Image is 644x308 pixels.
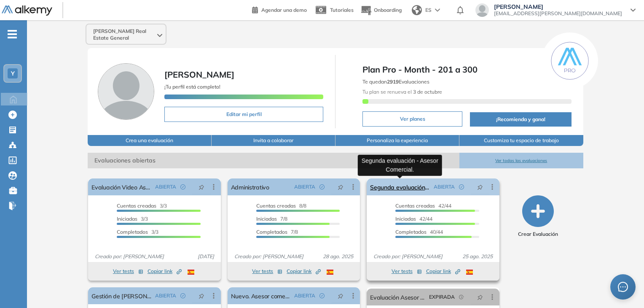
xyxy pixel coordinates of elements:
button: Ver planes [362,111,462,127]
button: Crear Evaluación [518,195,558,238]
span: Copiar link [148,267,182,275]
span: 28 ago. 2025 [319,253,357,260]
span: ES [425,6,432,14]
button: pushpin [471,290,489,304]
span: check-circle [319,293,325,298]
button: Copiar link [148,266,182,276]
span: EXPIRADA [429,293,455,301]
span: Te quedan Evaluaciones [362,78,429,85]
button: Personaliza la experiencia [335,135,459,146]
span: Tu plan se renueva el [362,89,442,95]
span: Copiar link [426,267,460,275]
button: pushpin [192,180,211,194]
span: Evaluaciones abiertas [88,153,459,168]
span: [EMAIL_ADDRESS][PERSON_NAME][DOMAIN_NAME] [494,10,622,17]
img: ESP [466,270,473,275]
span: ABIERTA [294,183,315,191]
button: Onboarding [360,1,402,19]
span: Agendar una demo [261,7,307,13]
span: ABIERTA [294,292,315,300]
span: Tutoriales [330,7,354,13]
span: Iniciadas [395,216,416,222]
img: ESP [188,270,194,275]
span: Completados [395,229,427,235]
span: ¡Tu perfil está completo! [164,84,220,90]
button: Crea una evaluación [88,135,212,146]
span: Iniciadas [117,216,137,222]
span: ABIERTA [155,183,176,191]
b: 3 de octubre [412,89,442,95]
i: - [8,33,17,35]
span: Plan Pro - Month - 201 a 300 [362,63,571,76]
span: [PERSON_NAME] [164,69,234,80]
span: 8/8 [256,203,306,209]
span: Onboarding [374,7,402,13]
button: Invita a colaborar [212,135,335,146]
span: ABIERTA [155,292,176,300]
button: Editar mi perfil [164,107,323,122]
span: Creado por: [PERSON_NAME] [91,253,167,260]
span: 42/44 [395,203,451,209]
a: Agendar una demo [252,4,307,14]
span: Cuentas creadas [256,203,296,209]
span: Iniciadas [256,216,277,222]
button: Copiar link [287,266,321,276]
span: check-circle [180,184,185,189]
span: message [618,282,628,292]
a: Nuevo. Asesor comercial [231,287,291,304]
button: Customiza tu espacio de trabajo [459,135,583,146]
span: check-circle [319,184,325,189]
span: pushpin [477,294,483,300]
img: ESP [327,270,333,275]
span: Cuentas creadas [117,203,156,209]
span: Creado por: [PERSON_NAME] [231,253,307,260]
button: Ver todas las evaluaciones [459,153,583,168]
span: pushpin [477,184,483,190]
span: 42/44 [395,216,432,222]
span: Completados [117,229,148,235]
span: [DATE] [194,253,217,260]
button: pushpin [192,289,211,303]
span: Crear Evaluación [518,230,558,238]
span: pushpin [199,184,204,190]
span: 3/3 [117,229,158,235]
span: pushpin [199,292,204,299]
span: 40/44 [395,229,443,235]
a: Evaluación Video Asesor Comercial [91,178,151,195]
a: Administrativo [231,178,269,195]
span: [PERSON_NAME] Real Estate General [93,28,156,41]
span: 25 ago. 2025 [459,253,496,260]
span: pushpin [338,184,343,190]
b: 2919 [387,78,399,85]
button: pushpin [471,180,489,194]
img: Logo [2,5,52,16]
button: ¡Recomienda y gana! [470,112,571,127]
span: pushpin [338,292,343,299]
button: Ver tests [113,266,143,276]
span: Y [11,70,15,77]
span: ABIERTA [434,183,455,191]
span: Cuentas creadas [395,203,435,209]
img: world [412,5,422,15]
button: Ver tests [392,266,422,276]
button: pushpin [331,289,350,303]
span: 7/8 [256,229,298,235]
a: Evaluación Asesor Comercial [370,289,425,305]
span: 3/3 [117,203,167,209]
a: Gestión de [PERSON_NAME]. [91,287,151,304]
span: check-circle [180,293,185,298]
span: 3/3 [117,216,148,222]
div: Segunda evaluación - Asesor Comercial. [358,154,442,176]
span: Creado por: [PERSON_NAME] [370,253,446,260]
button: Ver tests [252,266,282,276]
span: Copiar link [287,267,321,275]
img: arrow [435,8,440,12]
img: Foto de perfil [98,63,154,120]
button: Copiar link [426,266,460,276]
span: Completados [256,229,287,235]
a: Segunda evaluación - Asesor Comercial. [370,178,430,195]
span: [PERSON_NAME] [494,3,622,10]
span: field-time [459,294,464,300]
span: check-circle [459,184,464,189]
span: 7/8 [256,216,287,222]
